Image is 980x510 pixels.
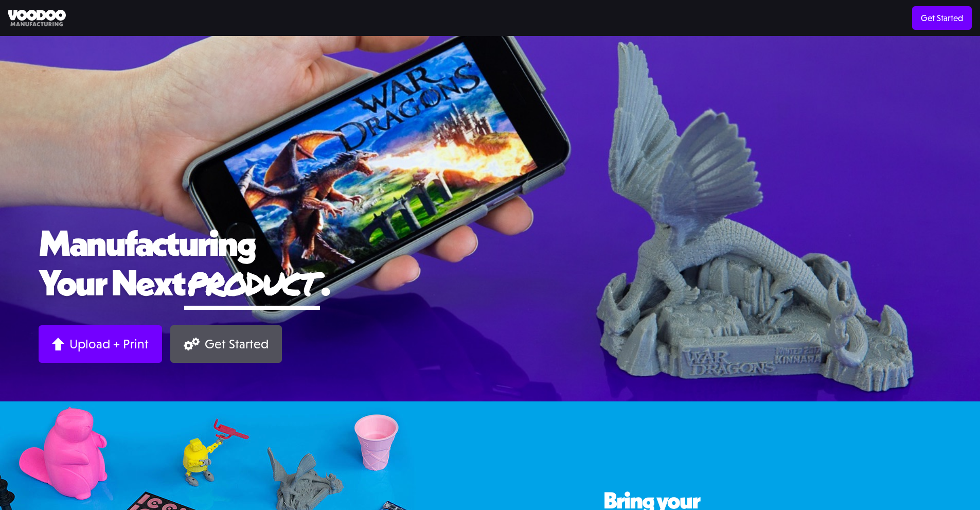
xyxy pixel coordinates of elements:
[52,338,64,350] img: Arrow up
[184,338,200,350] img: Gears
[8,10,66,27] img: Voodoo Manufacturing logo
[912,6,972,30] a: Get Started
[69,336,149,352] div: Upload + Print
[184,260,320,305] span: product
[39,223,941,310] h1: Manufacturing Your Next .
[205,336,269,352] div: Get Started
[39,325,162,363] a: Upload + Print
[170,325,282,363] a: Get Started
